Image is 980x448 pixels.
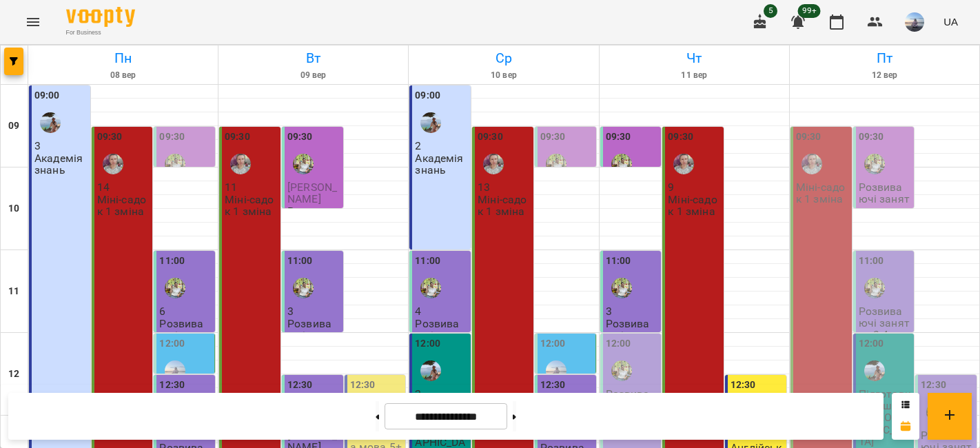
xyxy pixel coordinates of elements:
img: Шевченко Катерина Олегівна [864,154,885,174]
h6: 09 [8,119,19,134]
label: 11:00 [159,254,185,269]
p: Міні-садок 1 зміна [796,181,849,205]
span: [PERSON_NAME] [287,181,337,205]
h6: Вт [221,48,406,69]
h6: Ср [411,48,596,69]
label: 09:30 [287,130,313,145]
label: 12:30 [287,378,313,393]
label: 12:00 [859,336,884,352]
button: Menu [17,6,50,39]
label: 11:00 [606,254,631,269]
label: 12:00 [159,336,185,352]
p: Розвиваючі заняття 3-4 роки [606,318,659,365]
label: 09:30 [796,130,821,145]
label: 09:00 [34,88,60,103]
img: Чалик Ганна Серніївна [420,360,441,381]
img: Мармур Тетяна Олександрівна [673,154,694,174]
h6: 11 вер [602,69,787,82]
span: For Business [66,28,135,37]
div: Чалик Ганна Серніївна [864,360,885,381]
img: Мармур Тетяна Олександрівна [483,154,504,174]
p: Академія знань [415,152,468,176]
label: 12:30 [350,378,376,393]
img: Анна Петренко [546,360,566,381]
img: Чалик Ганна Серніївна [40,112,61,133]
p: Розвиваючі заняття малюки 2+ [859,181,912,229]
img: Шевченко Катерина Олегівна [611,360,632,381]
p: Міні-садок 1 зміна [668,194,721,218]
span: UA [943,14,958,29]
label: 09:30 [859,130,884,145]
label: 12:00 [606,336,631,352]
h6: 12 вер [792,69,977,82]
p: Розвиваючі заняття 3-4 роки [415,318,468,365]
p: 3 [606,305,659,317]
img: Шевченко Катерина Олегівна [165,278,185,298]
label: 12:30 [540,378,566,393]
label: 09:00 [415,88,440,103]
label: 12:00 [415,336,440,352]
p: Академія знань [34,152,88,176]
div: Шевченко Катерина Олегівна [611,154,632,174]
p: 3 [287,305,340,317]
img: Шевченко Катерина Олегівна [420,278,441,298]
p: 11 [225,181,278,193]
h6: Чт [602,48,787,69]
p: 13 [478,181,531,193]
label: 09:30 [540,130,566,145]
p: 9 [668,181,721,193]
p: Міні-садок 1 зміна [97,194,150,218]
label: 09:30 [668,130,693,145]
p: 14 [97,181,150,193]
h6: Пн [30,48,216,69]
label: 09:30 [159,130,185,145]
img: Мармур Тетяна Олександрівна [802,154,822,174]
p: Розвиваючі заняття 3-4 роки [287,318,340,365]
img: Шевченко Катерина Олегівна [864,278,885,298]
img: Voopty Logo [66,7,135,27]
img: Шевченко Катерина Олегівна [293,154,314,174]
img: Анна Петренко [165,360,185,381]
img: Чалик Ганна Серніївна [420,112,441,133]
p: Розвиваючі заняття 3-4 роки [859,305,912,353]
img: Мармур Тетяна Олександрівна [230,154,251,174]
h6: 10 вер [411,69,596,82]
label: 09:30 [478,130,503,145]
label: 12:30 [731,378,756,393]
label: 11:00 [287,254,313,269]
h6: 08 вер [30,69,216,82]
p: Розвиваючі заняття 3-4 роки [159,318,212,365]
label: 09:30 [225,130,250,145]
img: Шевченко Катерина Олегівна [293,278,314,298]
label: 09:30 [606,130,631,145]
p: 3 [34,140,88,152]
p: 4 [415,305,468,317]
h6: Пт [792,48,977,69]
img: Шевченко Катерина Олегівна [546,154,566,174]
label: 09:30 [97,130,123,145]
p: Міні-садок 1 зміна [225,194,278,218]
h6: 09 вер [221,69,406,82]
img: Шевченко Катерина Олегівна [165,154,185,174]
img: Шевченко Катерина Олегівна [611,278,632,298]
img: Мармур Тетяна Олександрівна [103,154,123,174]
span: 5 [764,4,777,18]
img: a5695baeaf149ad4712b46ffea65b4f5.jpg [905,12,924,32]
